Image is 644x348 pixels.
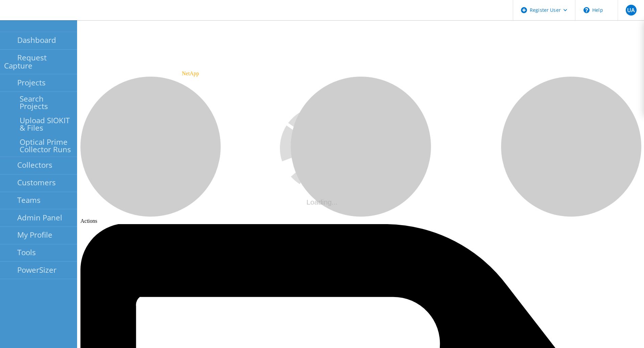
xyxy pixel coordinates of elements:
span: NetApp [182,71,199,76]
svg: \n [583,7,590,13]
div: Actions [80,77,641,224]
span: UA [627,7,635,13]
div: Loading... [280,198,364,206]
a: Live Optics Dashboard [7,13,79,19]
